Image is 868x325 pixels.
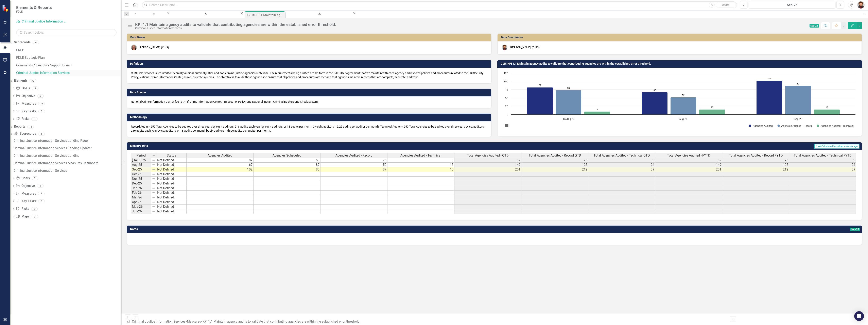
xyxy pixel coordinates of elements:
td: 9 [789,158,856,163]
div: 0 [31,117,38,121]
td: Jan-26 [131,186,151,191]
td: 15 [387,163,454,167]
p: National Crime Information Center, [US_STATE] Crime Information Center, FBI Security Policy, and ... [131,100,487,104]
text: Agencies Audited [753,124,773,127]
button: Show Agencies Audited - Technical [817,125,854,127]
text: 67 [654,89,656,91]
div: Criminal Justice Information Services Landing Page [14,139,121,143]
td: 39 [588,167,655,172]
div: KPI 1.1 Maintain agency audits to validate that contributing agencies are within the established ... [252,13,284,18]
td: Feb-26 [131,191,151,195]
img: 8DAGhfEEPCf229AAAAAElFTkSuQmCC [152,210,155,213]
div: 0 [32,215,38,218]
text: Agencies Audited - Record [781,124,812,127]
div: Criminal Justice Information Services Landing [14,154,121,158]
span: Agencies Scheduled [273,154,301,157]
td: Mar-26 [131,195,151,200]
text: 9 [596,108,598,111]
input: Search Below... [16,29,117,36]
path: Jul-25, 82. Agencies Audited. [527,87,553,114]
div: 4 [37,184,44,188]
td: 9 [387,158,454,163]
div: 9 [37,94,44,98]
span: Last Calculated less than a minute ago [814,144,860,149]
img: Christopher Kenworthy [857,1,865,9]
div: Criminal Justice Information Services [14,169,121,173]
span: Agencies Audited - Record [335,154,372,157]
img: 8DAGhfEEPCf229AAAAAElFTkSuQmCC [152,177,155,180]
text: 102 [768,78,771,80]
text: 87 [797,82,799,85]
div: 15 [27,125,34,128]
div: CJIS Quick Stats [143,15,162,20]
td: Not Defined [156,181,187,186]
path: Jul-25, 9. Agencies Audited - Technical. [584,111,610,114]
div: 0 [38,110,45,113]
td: 73 [521,158,588,163]
a: Reports [14,124,25,129]
span: Total Agencies Audited - Record FYTD [729,154,783,157]
button: Sep-25 [749,1,835,9]
span: Total Agencies Audited - Technical FYTD [794,154,852,157]
path: Aug-25, 52. Agencies Audited - Record. [671,97,696,114]
path: Sep-25, 15. Agencies Audited - Technical. [814,109,840,114]
a: Measures [187,320,201,323]
span: Agencies Audited [208,154,232,157]
img: 8DAGhfEEPCf229AAAAAElFTkSuQmCC [152,205,155,208]
td: Jun-26 [131,209,151,214]
a: Criminal Justice Information Services [16,19,67,24]
p: Record Audits - 650 Total Agencies to be audited over three years by eight auditors, 216 audits e... [131,125,487,133]
td: 82 [655,158,722,163]
text: Sep-25 [794,117,802,120]
td: 87 [254,163,320,167]
button: Search [716,2,736,8]
td: 9 [588,158,655,163]
span: Total Agencies Audited - Record QTD [529,154,581,157]
a: Scorecards [14,40,31,45]
div: [PERSON_NAME] (CJIS) [509,45,540,49]
path: Aug-25, 67. Agencies Audited. [642,92,668,114]
td: 39 [789,167,856,172]
td: 52 [320,163,387,167]
h3: Definition [130,62,489,65]
a: Goals [16,86,30,91]
div: Open Intercom Messenger [854,311,864,321]
img: Christopher Kenworthy [502,45,507,50]
div: Criminal Justice Information Services [135,27,336,30]
div: 33 [30,79,36,82]
a: Criminal Justice Information Services Landing Page [286,11,352,16]
text: 100 [504,80,508,83]
td: Oct-25 [131,172,151,177]
a: FDLE Strategic Plan [16,55,121,60]
div: Chart. Highcharts interactive chart. [502,71,858,132]
td: Not Defined [156,195,187,200]
td: 15 [387,167,454,172]
text: [DATE]-25 [562,117,574,120]
p: CJIS Field Services is required to triennially audit all criminal justice and non-criminal justic... [131,71,487,79]
span: Search [722,3,730,6]
g: Agencies Audited - Technical, bar series 3 of 3 with 3 bars. [584,109,840,114]
g: Agencies Audited - Record, bar series 2 of 3 with 3 bars. [556,86,811,114]
img: 8DAGhfEEPCf229AAAAAElFTkSuQmCC [152,163,155,166]
span: Status [167,154,176,157]
text: 125 [504,72,508,75]
text: 82 [539,84,541,86]
a: Criminal Justice Information Services Landing Updater [13,145,121,151]
td: 73 [722,158,789,163]
text: Agencies Audited - Technical [821,124,854,127]
img: ClearPoint Strategy [2,5,9,12]
a: Measures [16,101,36,106]
img: April Haupt [131,45,137,50]
div: » » [126,319,362,324]
a: CJIS Quick Stats [139,11,166,16]
img: Not Defined [127,22,133,29]
img: 8DAGhfEEPCf229AAAAAElFTkSuQmCC [152,186,155,190]
g: Agencies Audited, bar series 1 of 3 with 3 bars. [527,81,782,114]
div: Criminal Justice Information Services Landing Updater [174,15,236,20]
small: FDLE [16,10,52,13]
span: Total Agencies Audited - FYTD [667,154,710,157]
div: 0 [38,199,45,203]
td: [DATE]-25 [131,158,151,163]
a: Criminal Justice Information Services Landing Page [13,137,121,144]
